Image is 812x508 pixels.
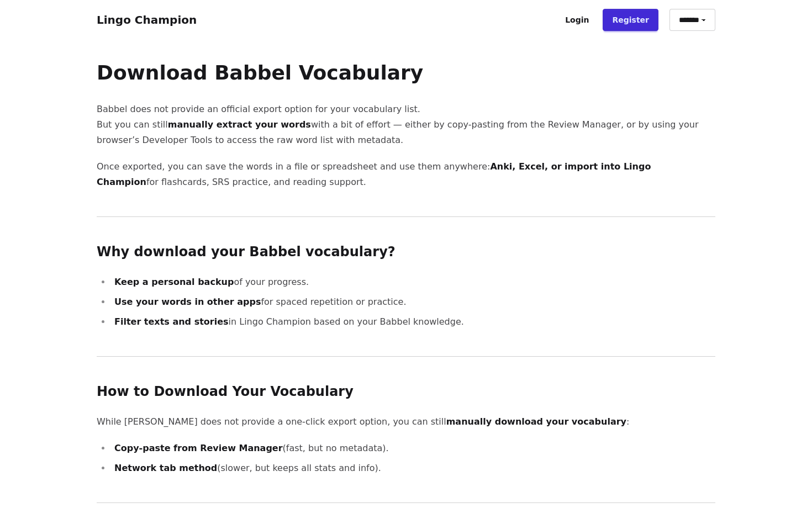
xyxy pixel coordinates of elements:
strong: Network tab method [114,463,217,473]
h1: Download Babbel Vocabulary [97,62,715,84]
strong: manually extract your words [168,119,311,130]
strong: Copy-paste from Review Manager [114,443,283,453]
p: Babbel does not provide an official export option for your vocabulary list. But you can still wit... [97,102,715,148]
strong: Filter texts and stories [114,316,229,327]
strong: manually download your vocabulary [446,416,626,427]
li: of your progress. [111,274,715,290]
a: Register [603,9,658,31]
a: Login [556,9,598,31]
h2: How to Download Your Vocabulary [97,383,715,401]
strong: Use your words in other apps [114,297,261,307]
strong: Keep a personal backup [114,277,234,287]
li: for spaced repetition or practice. [111,294,715,310]
li: (slower, but keeps all stats and info). [111,461,715,476]
li: in Lingo Champion based on your Babbel knowledge. [111,314,715,330]
p: Once exported, you can save the words in a file or spreadsheet and use them anywhere: for flashca... [97,159,715,190]
a: Lingo Champion [97,13,197,27]
p: While [PERSON_NAME] does not provide a one-click export option, you can still : [97,414,715,430]
strong: Anki, Excel, or import into Lingo Champion [97,161,651,187]
h2: Why download your Babbel vocabulary? [97,244,715,261]
li: (fast, but no metadata). [111,441,715,456]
